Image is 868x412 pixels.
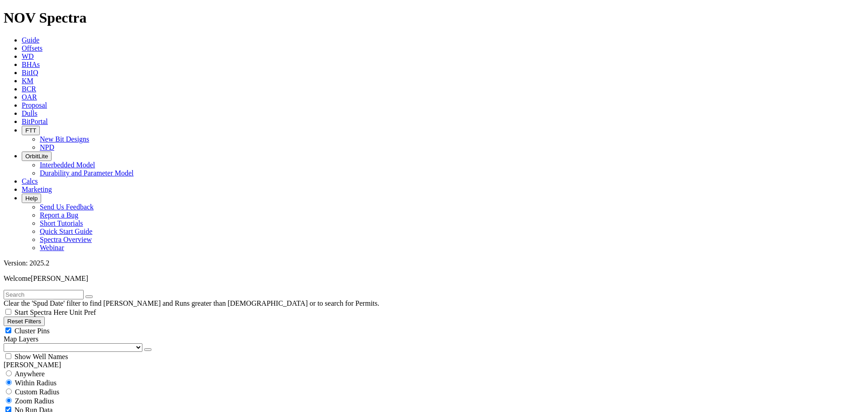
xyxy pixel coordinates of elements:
button: Help [22,194,41,203]
a: NPD [40,143,54,151]
a: New Bit Designs [40,135,89,143]
a: BitPortal [22,118,48,125]
span: Help [25,195,38,202]
button: Reset Filters [4,317,45,326]
span: Custom Radius [15,388,59,396]
div: Version: 2025.2 [4,259,864,267]
span: Map Layers [4,335,38,343]
span: Clear the 'Spud Date' filter to find [PERSON_NAME] and Runs greater than [DEMOGRAPHIC_DATA] or to... [4,299,379,307]
span: OrbitLite [25,153,48,160]
button: OrbitLite [22,152,52,161]
span: Start Spectra Here [14,308,67,316]
a: Calcs [22,177,38,185]
a: OAR [22,93,37,101]
h1: NOV Spectra [4,9,864,26]
span: FTT [25,127,36,134]
div: [PERSON_NAME] [4,361,864,369]
a: Spectra Overview [40,236,92,243]
a: Proposal [22,101,47,109]
a: Interbedded Model [40,161,95,169]
a: Report a Bug [40,211,78,219]
span: Unit Pref [69,308,96,316]
span: [PERSON_NAME] [31,275,88,282]
a: Offsets [22,44,42,52]
a: Dulls [22,109,38,117]
span: Anywhere [14,370,45,378]
a: BHAs [22,61,40,68]
span: Cluster Pins [14,327,50,335]
a: KM [22,77,33,85]
span: Within Radius [15,379,57,387]
a: BitIQ [22,69,38,76]
a: Quick Start Guide [40,227,92,235]
a: BCR [22,85,36,93]
a: Guide [22,36,39,44]
input: Start Spectra Here [5,309,11,315]
a: Marketing [22,185,52,193]
span: Zoom Radius [15,397,54,405]
input: Search [4,290,84,299]
a: Short Tutorials [40,219,83,227]
p: Welcome [4,275,864,283]
a: Durability and Parameter Model [40,169,134,177]
a: Send Us Feedback [40,203,94,211]
button: FTT [22,126,40,135]
span: Show Well Names [14,353,68,360]
a: Webinar [40,244,64,251]
a: WD [22,52,34,60]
